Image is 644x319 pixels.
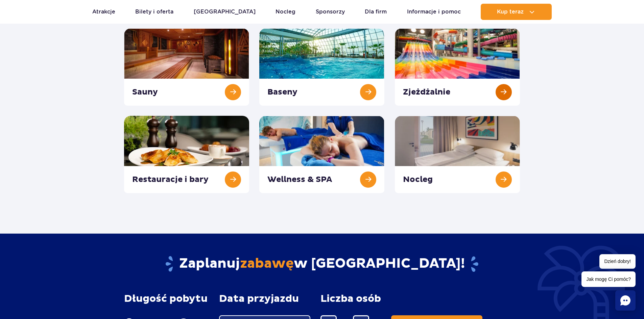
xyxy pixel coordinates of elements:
[219,293,299,304] span: Data przyjazdu
[407,4,461,20] a: Informacje i pomoc
[135,4,173,20] a: Bilety i oferta
[320,293,381,304] span: Liczba osób
[615,290,636,311] div: Chat
[240,255,294,272] span: zabawę
[581,271,636,287] span: Jak mogę Ci pomóc?
[124,255,520,273] h2: Zaplanuj w [GEOGRAPHIC_DATA]!
[194,4,256,20] a: [GEOGRAPHIC_DATA]
[92,4,115,20] a: Atrakcje
[481,4,552,20] button: Kup teraz
[497,9,524,15] span: Kup teraz
[599,254,636,269] span: Dzień dobry!
[124,293,208,304] span: Długość pobytu
[365,4,387,20] a: Dla firm
[316,4,345,20] a: Sponsorzy
[276,4,295,20] a: Nocleg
